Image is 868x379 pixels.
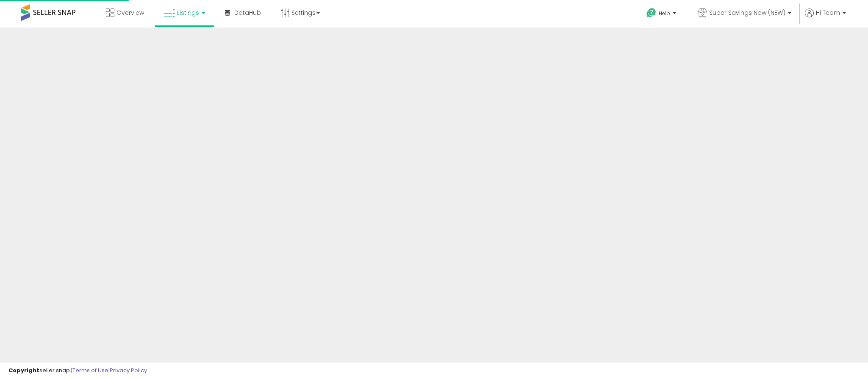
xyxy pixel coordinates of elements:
div: seller snap | | [8,367,147,375]
span: Hi Team [816,8,840,17]
span: Help [659,10,670,17]
a: Hi Team [805,8,846,28]
span: Super Savings Now (NEW) [709,8,785,17]
span: Overview [116,8,144,17]
span: Listings [177,8,199,17]
i: Get Help [646,8,657,18]
a: Help [640,1,685,28]
a: Privacy Policy [110,366,147,374]
strong: Copyright [8,366,39,374]
a: Terms of Use [72,366,108,374]
span: DataHub [234,8,261,17]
